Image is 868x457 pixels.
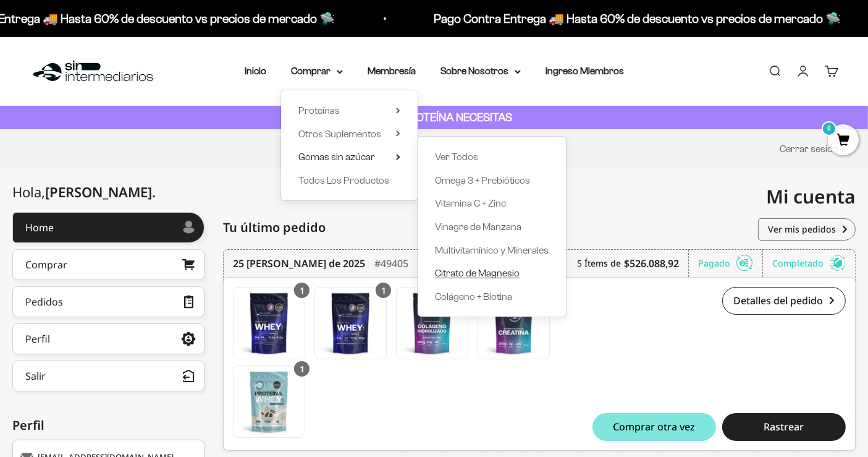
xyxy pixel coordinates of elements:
div: 1 [294,361,310,377]
span: Proteínas [298,105,340,116]
span: Rastrear [764,422,804,432]
div: Comprar [25,260,67,270]
summary: Otros Suplementos [298,126,400,142]
div: Perfil [25,334,50,344]
a: Home [12,212,204,243]
a: Vinagre de Manzana [435,219,549,235]
span: Gomas sin azúcar [298,152,375,162]
a: Citrato de Magnesio [435,265,549,281]
a: Ver mis pedidos [758,218,856,241]
a: Detalles del pedido [722,287,846,315]
span: Tu último pedido [223,218,326,237]
div: Completado [772,250,846,277]
a: Ingreso Miembros [546,66,624,76]
button: Rastrear [722,413,846,441]
mark: 0 [822,121,836,136]
img: Translation missing: es.Creatina Monohidrato [478,288,549,359]
summary: Sobre Nosotros [440,63,521,79]
summary: Gomas sin azúcar [298,149,400,165]
a: Perfil [12,323,204,354]
span: Todos Los Productos [298,175,389,186]
span: Citrato de Magnesio [435,268,520,278]
a: Proteína Whey - Vainilla - Vainilla / 2 libras (910g) [233,287,305,359]
a: Membresía [368,66,416,76]
a: Omega 3 + Prebióticos [435,173,549,189]
div: 1 [376,283,391,298]
a: 0 [828,134,859,148]
span: [PERSON_NAME] [45,182,156,201]
div: Pedidos [25,297,63,307]
img: Translation missing: es.Colágeno Hidrolizado [397,288,468,359]
span: Otros Suplementos [298,129,381,139]
span: Vitamina C + Zinc [435,198,506,208]
a: Ver Todos [435,149,549,165]
a: Pedidos [12,286,204,317]
div: Home [25,223,54,233]
a: Vitamina C + Zinc [435,195,549,211]
a: Inicio [245,66,266,76]
b: $526.088,92 [624,256,679,271]
img: Translation missing: es.Proteína Whey - Vainilla - Vainilla / 2 libras (910g) [234,288,305,359]
summary: Proteínas [298,103,400,119]
img: Translation missing: es.Proteína Whey - Vainilla - Vainilla / 1 libra (460g) [315,288,386,359]
div: 5 Ítems de [577,250,689,277]
div: Pagado [698,250,763,277]
span: Vinagre de Manzana [435,221,521,232]
a: Proteína Whey - Cookies & Cream - Cookies & Cream / 1 libra (460g) [233,365,305,438]
span: . [152,182,156,201]
img: Translation missing: es.Proteína Whey - Cookies & Cream - Cookies & Cream / 1 libra (460g) [234,366,305,437]
a: Colágeno + Biotina [435,289,549,305]
time: 25 [PERSON_NAME] de 2025 [233,256,365,271]
strong: CUANTA PROTEÍNA NECESITAS [356,111,512,124]
span: Ver Todos [435,152,478,162]
a: Multivitamínico y Minerales [435,242,549,258]
a: Colágeno Hidrolizado [396,287,468,359]
div: Hola, [12,184,156,200]
a: Comprar [12,249,204,280]
button: Comprar otra vez [592,413,716,441]
a: Cerrar sesión [780,143,838,154]
p: Pago Contra Entrega 🚚 Hasta 60% de descuento vs precios de mercado 🛸 [378,9,785,28]
a: Creatina Monohidrato [478,287,550,359]
div: Perfil [12,416,204,435]
span: Comprar otra vez [613,422,696,432]
span: Multivitamínico y Minerales [435,245,549,255]
div: Salir [25,371,46,381]
span: Mi cuenta [766,184,856,209]
button: Salir [12,361,204,391]
div: 1 [294,283,310,298]
span: Colágeno + Biotina [435,291,512,302]
span: Omega 3 + Prebióticos [435,175,530,186]
a: Todos Los Productos [298,173,400,189]
summary: Comprar [291,63,343,79]
div: #49405 [374,250,408,277]
a: Proteína Whey - Vainilla - Vainilla / 1 libra (460g) [314,287,387,359]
